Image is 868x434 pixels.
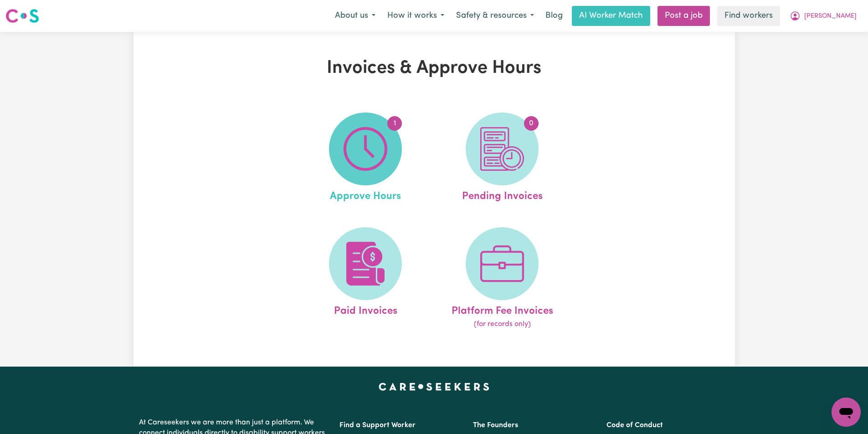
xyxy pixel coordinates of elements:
a: Approve Hours [300,112,431,204]
span: Approve Hours [330,185,401,204]
a: Platform Fee Invoices(for records only) [437,227,568,330]
span: Platform Fee Invoices [452,300,553,319]
span: 0 [524,116,539,131]
button: About us [329,6,381,26]
span: (for records only) [474,319,531,330]
a: Paid Invoices [300,227,431,330]
span: Pending Invoices [462,185,543,204]
span: [PERSON_NAME] [804,11,857,21]
img: Careseekers logo [5,8,39,24]
a: Careseekers logo [5,5,39,26]
button: My Account [784,6,863,26]
a: Find workers [717,6,780,26]
button: How it works [381,6,450,26]
a: AI Worker Match [572,6,650,26]
a: Post a job [657,6,710,26]
button: Safety & resources [450,6,540,26]
a: Careseekers home page [379,383,489,390]
a: The Founders [473,422,518,429]
a: Find a Support Worker [339,422,416,429]
a: Code of Conduct [606,422,663,429]
iframe: Button to launch messaging window [832,398,861,427]
span: 1 [387,116,402,131]
a: Blog [540,6,568,26]
h1: Invoices & Approve Hours [239,57,629,79]
a: Pending Invoices [437,112,568,204]
span: Paid Invoices [334,300,397,319]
